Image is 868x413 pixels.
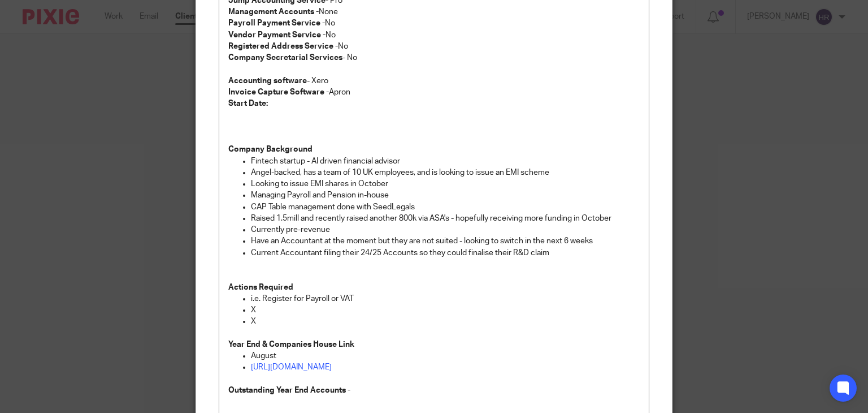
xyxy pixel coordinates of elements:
[228,54,342,62] strong: Company Secretarial Services
[228,100,268,107] strong: Start Date:
[251,201,640,213] p: CAP Table management done with SeedLegals
[228,52,640,63] p: - No
[228,42,338,50] strong: Registered Address Service -
[228,145,313,153] strong: Company Background
[228,19,325,27] strong: Payroll Payment Service -
[228,341,354,349] strong: Year End & Companies House Link
[251,156,640,167] p: Fintech startup - AI driven financial advisor
[251,224,640,235] p: Currently pre-revenue
[228,283,293,291] strong: Actions Required
[228,29,640,41] p: No
[228,88,329,96] strong: Invoice Capture Software -
[228,6,640,18] p: None
[251,178,640,190] p: Looking to issue EMI shares in October
[251,235,640,247] p: Have an Accountant at the moment but they are not suited - looking to switch in the next 6 weeks
[228,31,325,39] strong: Vendor Payment Service -
[228,77,307,85] strong: Accounting software
[251,293,640,304] p: i.e. Register for Payroll or VAT
[251,316,640,327] p: X
[228,41,640,52] p: No
[251,247,640,259] p: Current Accountant filing their 24/25 Accounts so they could finalise their R&D claim
[251,190,640,201] p: Managing Payroll and Pension in-house
[228,87,640,98] p: Apron
[251,213,640,224] p: Raised 1.5mill and recently raised another 800k via ASA's - hopefully receiving more funding in O...
[228,8,319,16] strong: Management Accounts -
[251,167,640,178] p: Angel-backed, has a team of 10 UK employees, and is looking to issue an EMI scheme
[228,386,350,394] strong: Outstanding Year End Accounts -
[251,304,640,316] p: X
[228,18,640,29] p: No
[251,350,640,362] p: August
[228,75,640,87] p: - Xero
[251,363,332,371] a: [URL][DOMAIN_NAME]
